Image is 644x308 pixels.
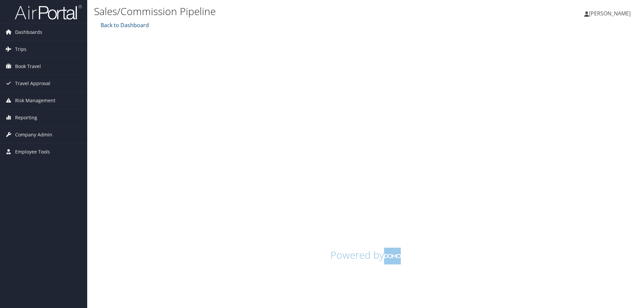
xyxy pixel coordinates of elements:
h1: Powered by [99,248,632,264]
a: Back to Dashboard [99,21,149,29]
span: Employee Tools [15,143,50,160]
span: Risk Management [15,92,55,109]
span: Trips [15,41,26,58]
h1: Sales/Commission Pipeline [94,4,456,18]
span: Book Travel [15,58,41,75]
span: [PERSON_NAME] [589,10,631,17]
img: airportal-logo.png [15,4,82,20]
span: Travel Approval [15,75,50,92]
span: Dashboards [15,24,42,41]
span: Reporting [15,109,37,126]
a: [PERSON_NAME] [584,3,637,23]
img: domo-logo.png [384,248,401,264]
span: Company Admin [15,126,52,143]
